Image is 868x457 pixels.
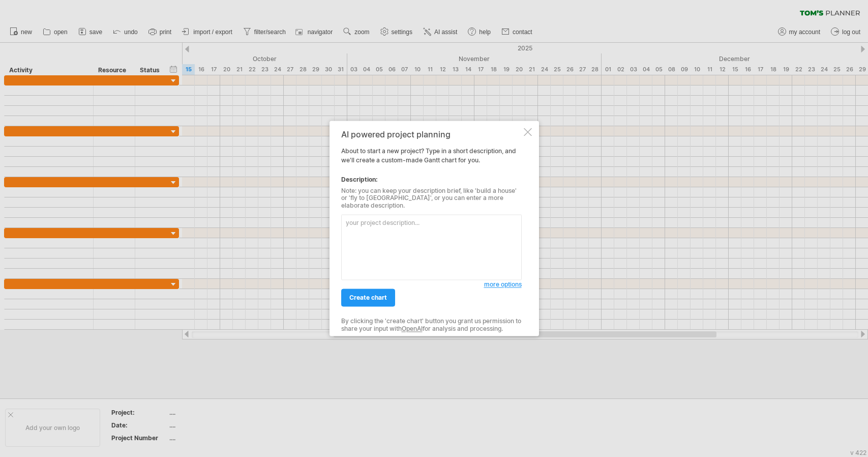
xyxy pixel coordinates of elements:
span: create chart [349,294,387,302]
a: OpenAI [402,325,423,332]
a: more options [484,280,522,290]
div: About to start a new project? Type in a short description, and we'll create a custom-made Gantt c... [341,130,522,327]
span: more options [484,281,522,289]
a: create chart [341,289,395,307]
div: By clicking the 'create chart' button you grant us permission to share your input with for analys... [341,318,522,333]
div: AI powered project planning [341,130,522,139]
div: Note: you can keep your description brief, like 'build a house' or 'fly to [GEOGRAPHIC_DATA]', or... [341,187,522,209]
div: Description: [341,175,522,184]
